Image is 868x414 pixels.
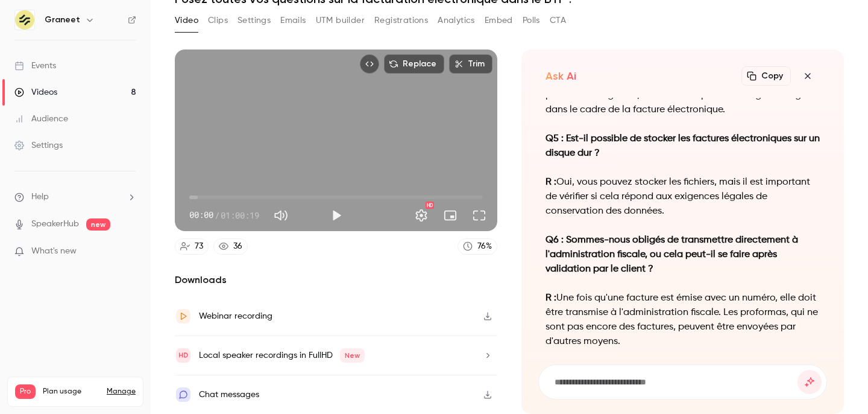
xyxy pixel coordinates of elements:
h2: Ask Ai [546,69,576,83]
a: SpeakerHub [31,218,79,231]
a: 73 [175,238,209,255]
strong: Q6 : Sommes-nous obligés de transmettre directement à l'administration fiscale, ou cela peut-il s... [546,235,798,274]
button: Play [324,203,348,228]
span: What's new [31,245,77,258]
a: Manage [107,387,136,396]
span: Help [31,191,49,203]
h2: Downloads [175,273,497,287]
a: 76% [458,238,497,255]
button: Settings [237,11,271,30]
button: Turn on miniplayer [438,203,462,228]
div: Local speaker recordings in FullHD [199,348,365,363]
span: 00:00 [189,209,213,221]
div: 36 [233,240,242,253]
button: Clips [208,11,228,30]
button: Polls [523,11,540,30]
a: 36 [213,238,248,255]
button: Trim [449,54,492,74]
img: Graneet [15,10,34,30]
p: Oui, vous pouvez stocker les fichiers, mais il est important de vérifier si cela répond aux exige... [546,175,820,218]
div: 73 [195,240,203,253]
button: Replace [384,54,444,74]
button: Copy [741,66,791,86]
strong: R : [546,293,556,303]
span: New [340,348,365,363]
button: Emails [280,11,306,30]
div: Audience [14,113,68,125]
button: Video [175,11,198,30]
div: 76 % [477,240,492,253]
button: Full screen [467,203,491,228]
div: HD [426,202,434,209]
button: Settings [409,203,433,228]
button: Analytics [438,11,475,30]
div: Events [14,60,56,72]
button: Registrations [374,11,428,30]
iframe: Noticeable Trigger [122,246,136,257]
span: Pro [15,384,36,399]
li: help-dropdown-opener [14,191,136,203]
button: Embed video [360,54,379,74]
span: / [215,209,219,221]
button: Mute [269,203,293,228]
strong: Q5 : Est-il possible de stocker les factures électroniques sur un disque dur ? [546,134,820,158]
div: Webinar recording [199,309,272,323]
strong: R : [546,177,556,187]
button: Embed [485,11,513,30]
div: Settings [14,139,63,151]
span: Plan usage [43,387,99,396]
div: Chat messages [199,387,259,402]
button: UTM builder [316,11,365,30]
span: 01:00:19 [221,209,259,221]
span: new [86,218,110,231]
div: Videos [14,86,57,98]
button: CTA [550,11,566,30]
p: Une fois qu'une facture est émise avec un numéro, elle doit être transmise à l'administration fis... [546,291,820,349]
h6: Graneet [45,14,80,26]
div: 00:00 [189,209,259,221]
